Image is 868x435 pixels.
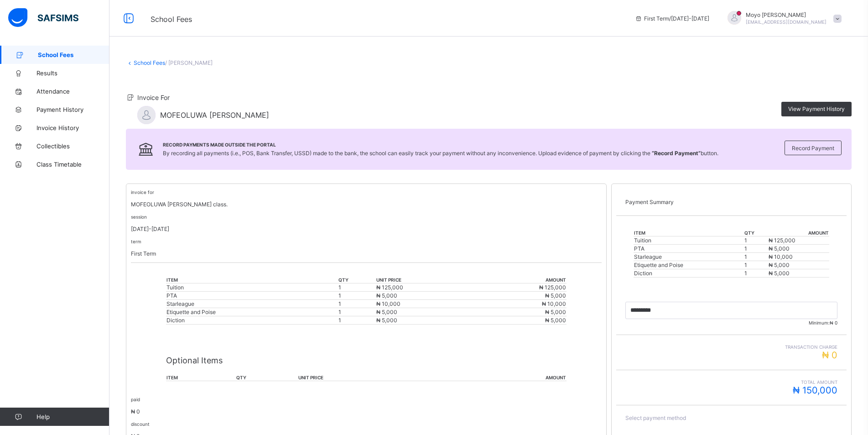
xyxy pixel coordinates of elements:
[36,88,109,95] span: Attendance
[38,51,109,58] span: School Fees
[166,317,338,324] div: Diction
[634,236,744,245] td: Tuition
[445,374,567,381] th: amount
[376,284,403,291] span: ₦ 125,000
[625,320,837,325] span: Minimum:
[338,316,375,325] td: 1
[166,292,338,299] div: PTA
[376,300,400,307] span: ₦ 10,000
[36,124,109,131] span: Invoice History
[744,253,768,261] td: 1
[634,230,744,236] th: item
[545,317,566,324] span: ₦ 5,000
[338,308,375,316] td: 1
[36,413,109,420] span: Help
[539,284,566,291] span: ₦ 125,000
[744,230,768,236] th: qty
[131,214,147,220] small: session
[652,150,701,157] b: “Record Payment”
[769,253,793,260] span: ₦ 10,000
[718,11,846,26] div: MoyoMartins
[137,94,170,101] span: Invoice For
[634,245,744,253] td: PTA
[769,262,790,268] span: ₦ 5,000
[134,59,165,66] a: School Fees
[769,270,790,277] span: ₦ 5,000
[793,385,837,396] span: ₦ 150,000
[792,145,834,152] span: Record Payment
[376,277,471,283] th: unit price
[769,245,790,252] span: ₦ 5,000
[8,8,78,27] img: safsims
[338,283,375,292] td: 1
[165,59,213,66] span: / [PERSON_NAME]
[545,292,566,299] span: ₦ 5,000
[769,237,795,244] span: ₦ 125,000
[131,250,602,257] p: First Term
[744,261,768,269] td: 1
[746,19,826,25] span: [EMAIL_ADDRESS][DOMAIN_NAME]
[166,374,236,381] th: item
[131,408,140,415] span: ₦ 0
[36,69,109,77] span: Results
[236,374,298,381] th: qty
[542,300,566,307] span: ₦ 10,000
[471,277,567,283] th: amount
[744,269,768,278] td: 1
[625,414,686,421] span: Select payment method
[151,15,192,24] span: School Fees
[376,309,397,315] span: ₦ 5,000
[36,161,109,168] span: Class Timetable
[166,309,338,315] div: Etiquette and Poise
[166,284,338,291] div: Tuition
[634,269,744,278] td: Diction
[338,292,375,300] td: 1
[166,300,338,307] div: Starleague
[131,201,602,208] p: MOFEOLUWA [PERSON_NAME] class.
[788,105,845,112] span: View Payment History
[298,374,445,381] th: unit price
[830,320,837,325] span: ₦ 0
[744,236,768,245] td: 1
[768,230,829,236] th: amount
[131,397,140,402] small: paid
[36,142,109,150] span: Collectibles
[160,110,269,120] span: MOFEOLUWA [PERSON_NAME]
[744,245,768,253] td: 1
[131,225,602,232] p: [DATE]-[DATE]
[131,421,150,427] small: discount
[746,11,826,18] span: Moyo [PERSON_NAME]
[634,261,744,269] td: Etiquette and Poise
[635,15,709,22] span: session/term information
[625,344,837,350] span: Transaction charge
[166,277,338,283] th: item
[634,253,744,261] td: Starleague
[545,309,566,315] span: ₦ 5,000
[36,106,109,113] span: Payment History
[625,199,837,205] p: Payment Summary
[131,189,154,195] small: invoice for
[376,292,397,299] span: ₦ 5,000
[166,356,566,365] p: Optional Items
[376,317,397,324] span: ₦ 5,000
[163,142,718,147] span: Record Payments Made Outside the Portal
[131,239,141,244] small: term
[338,277,375,283] th: qty
[163,150,718,157] span: By recording all payments (i.e., POS, Bank Transfer, USSD) made to the bank, the school can easil...
[338,300,375,308] td: 1
[822,350,837,361] span: ₦ 0
[625,379,837,385] span: Total Amount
